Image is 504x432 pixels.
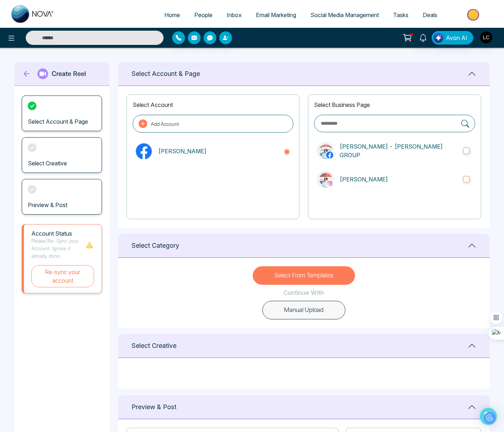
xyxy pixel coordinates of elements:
[326,180,333,187] img: instagram
[314,101,475,109] p: Select Business Page
[386,8,416,22] a: Tasks
[132,403,176,411] h1: Preview & Post
[393,11,408,19] span: Tasks
[253,266,355,285] button: Select From Templates
[416,8,444,22] a: Deals
[318,143,334,159] img: Lana Caron - LANA CARON GROUP
[28,118,88,125] h3: Select Account & Page
[446,34,467,42] span: Avon AI
[158,147,278,155] p: [PERSON_NAME]
[151,120,179,128] p: Add Account
[249,8,303,22] a: Email Marketing
[194,11,212,19] span: People
[28,202,67,209] h3: Preview & Post
[448,7,500,23] img: Market-place.gif
[340,142,457,159] p: [PERSON_NAME] - [PERSON_NAME] GROUP
[303,8,386,22] a: Social Media Management
[52,70,86,78] h1: Create Reel
[31,237,85,259] p: Please Re-Sync your Account. Ignore if already done.
[220,8,249,22] a: Inbox
[310,11,379,19] span: Social Media Management
[132,342,176,350] h1: Select Creative
[164,11,180,19] span: Home
[227,11,242,19] span: Inbox
[480,31,492,43] img: User Avatar
[256,11,296,19] span: Email Marketing
[318,171,334,187] img: Lana Caron
[283,288,324,298] p: Continue With
[262,301,345,319] button: Manual Upload
[433,33,443,43] img: Lead Flow
[340,175,457,184] p: [PERSON_NAME]
[423,11,437,19] span: Deals
[132,70,200,78] h1: Select Account & Page
[31,265,94,287] button: Re-sync your account
[432,31,473,45] button: Avon AI
[480,408,497,425] div: Open Intercom Messenger
[28,160,67,167] h3: Select Creative
[31,230,85,237] h1: Account Status
[463,176,469,182] input: instagramLana Caron[PERSON_NAME]
[157,8,187,22] a: Home
[132,242,179,250] h1: Select Category
[11,5,54,23] img: Nova CRM Logo
[463,148,469,154] input: Lana Caron - LANA CARON GROUP[PERSON_NAME] - [PERSON_NAME] GROUP
[133,101,294,109] p: Select Account
[133,115,294,133] button: Add Account
[187,8,220,22] a: People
